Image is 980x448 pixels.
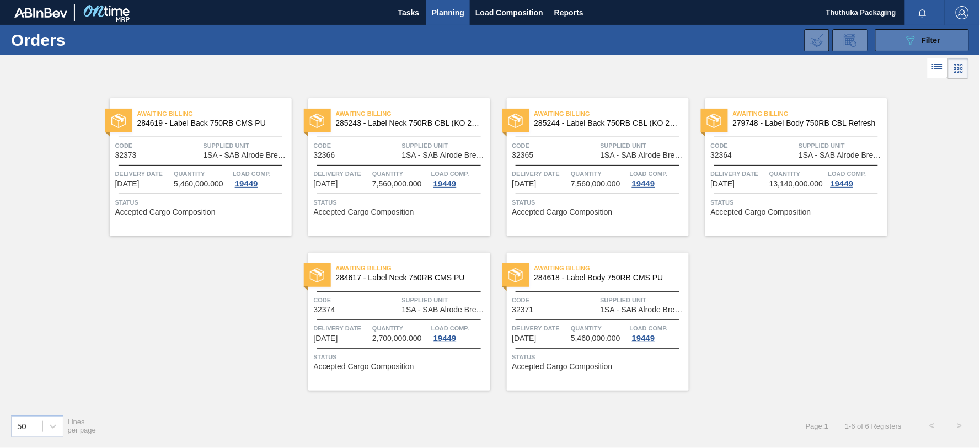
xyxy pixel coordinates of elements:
span: 284618 - Label Body 750RB CMS PU [534,274,680,282]
span: Quantity [769,168,826,179]
a: statusAwaiting Billing285244 - Label Back 750RB CBL (KO 2025)Code32365Supplied Unit1SA - SAB Alro... [490,98,689,236]
span: 5,460,000.000 [174,180,223,188]
span: Load Comp. [233,168,271,179]
button: Notifications [905,5,940,20]
span: 1SA - SAB Alrode Brewery [799,151,885,159]
div: Import Order Negotiation [805,29,829,51]
a: statusAwaiting Billing285243 - Label Neck 750RB CBL (KO 2025)Code32366Supplied Unit1SA - SAB Alro... [292,98,490,236]
span: Code [314,295,399,306]
span: Lines per page [68,418,97,434]
a: statusAwaiting Billing284617 - Label Neck 750RB CMS PUCode32374Supplied Unit1SA - SAB Alrode Brew... [292,253,490,391]
a: statusAwaiting Billing279748 - Label Body 750RB CBL RefreshCode32364Supplied Unit1SA - SAB Alrode... [689,98,887,236]
span: 5,460,000.000 [571,334,620,343]
img: Logout [956,6,969,19]
span: 284619 - Label Back 750RB CMS PU [137,119,283,127]
span: Code [711,140,796,151]
span: 7,560,000.000 [571,180,620,188]
div: 19449 [233,179,260,188]
span: Delivery Date [711,168,767,179]
span: Load Composition [475,6,543,19]
span: 284617 - Label Neck 750RB CMS PU [336,274,481,282]
div: 19449 [431,334,459,343]
img: status [508,268,523,282]
span: Delivery Date [115,168,172,179]
a: statusAwaiting Billing284619 - Label Back 750RB CMS PUCode32373Supplied Unit1SA - SAB Alrode Brew... [93,98,292,236]
span: Accepted Cargo Composition [512,208,613,216]
span: 32373 [115,151,137,159]
span: 32365 [512,151,534,159]
span: Reports [554,6,583,19]
span: Supplied Unit [402,295,488,306]
span: Code [512,295,598,306]
a: Load Comp.19449 [431,168,488,188]
span: Status [711,197,885,208]
span: 1SA - SAB Alrode Brewery [402,306,488,314]
a: statusAwaiting Billing284618 - Label Body 750RB CMS PUCode32371Supplied Unit1SA - SAB Alrode Brew... [490,253,689,391]
span: Page : 1 [806,422,828,430]
div: 19449 [431,179,459,188]
span: Status [314,351,488,362]
span: 285243 - Label Neck 750RB CBL (KO 2025) [336,119,481,127]
button: > [946,412,973,440]
img: status [310,114,324,128]
div: Order Review Request [833,29,868,51]
div: 50 [17,422,26,431]
span: 2,700,000.000 [372,334,422,343]
span: 1SA - SAB Alrode Brewery [601,306,686,314]
span: Code [512,140,598,151]
span: Load Comp. [431,168,469,179]
span: Filter [922,36,940,45]
span: 10/05/2025 [512,180,537,188]
span: Accepted Cargo Composition [115,208,216,216]
span: 32364 [711,151,732,159]
img: status [310,268,324,282]
a: Load Comp.19449 [630,323,686,343]
span: 7,560,000.000 [372,180,422,188]
span: Load Comp. [630,323,668,334]
span: Status [512,197,686,208]
span: Code [115,140,201,151]
span: Awaiting Billing [733,108,887,119]
span: Planning [432,6,464,19]
span: Delivery Date [512,168,569,179]
span: Supplied Unit [204,140,289,151]
span: 1SA - SAB Alrode Brewery [204,151,289,159]
span: Quantity [372,323,429,334]
div: 19449 [630,179,657,188]
span: Status [512,351,686,362]
span: 10/05/2025 [711,180,735,188]
span: 1SA - SAB Alrode Brewery [402,151,488,159]
span: Awaiting Billing [534,108,689,119]
div: List Vision [928,58,948,79]
span: Load Comp. [431,323,469,334]
span: Delivery Date [314,168,370,179]
span: Accepted Cargo Composition [314,362,414,371]
span: 285244 - Label Back 750RB CBL (KO 2025) [534,119,680,127]
a: Load Comp.19449 [431,323,488,343]
span: Load Comp. [828,168,866,179]
span: Accepted Cargo Composition [512,362,613,371]
span: Quantity [571,168,627,179]
span: Status [314,197,488,208]
span: Code [314,140,399,151]
a: Load Comp.19449 [828,168,885,188]
span: Awaiting Billing [534,263,689,274]
span: 10/05/2025 [314,334,338,343]
span: 32366 [314,151,335,159]
img: TNhmsLtSVTkK8tSr43FrP2fwEKptu5GPRR3wAAAABJRU5ErkJggg== [14,8,67,18]
span: Tasks [397,6,421,19]
span: 32371 [512,306,534,314]
span: Supplied Unit [601,295,686,306]
span: 10/05/2025 [512,334,537,343]
span: Delivery Date [512,323,569,334]
span: 13,140,000.000 [769,180,823,188]
span: 279748 - Label Body 750RB CBL Refresh [733,119,879,127]
span: 1SA - SAB Alrode Brewery [601,151,686,159]
span: Status [115,197,289,208]
div: 19449 [828,179,856,188]
span: Supplied Unit [402,140,488,151]
span: Supplied Unit [601,140,686,151]
img: status [707,114,721,128]
h1: Orders [11,34,174,46]
span: Accepted Cargo Composition [711,208,811,216]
